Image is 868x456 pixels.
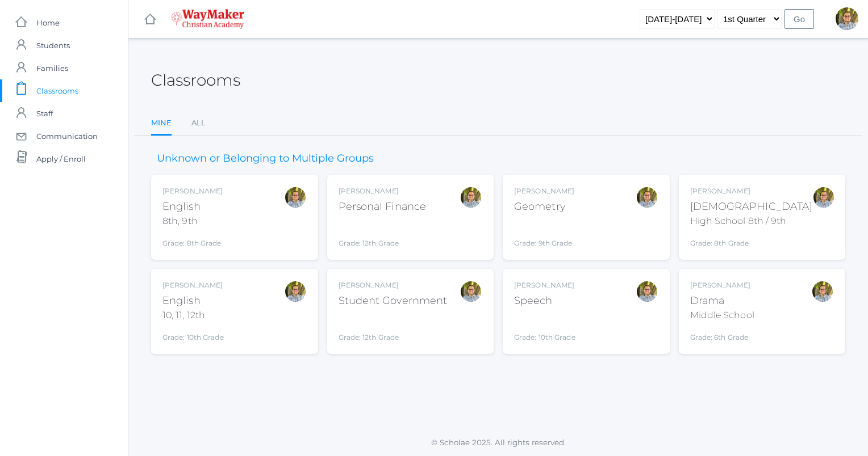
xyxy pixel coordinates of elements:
[151,112,172,136] a: Mine
[636,280,658,303] div: Kylen Braileanu
[339,280,448,290] div: [PERSON_NAME]
[690,327,754,343] div: Grade: 6th Grade
[162,199,223,214] div: English
[284,186,307,209] div: Kylen Braileanu
[636,186,658,209] div: Kylen Braileanu
[36,11,60,34] span: Home
[812,186,835,209] div: Kylen Braileanu
[36,147,86,170] span: Apply / Enroll
[36,125,98,147] span: Communication
[784,9,814,29] input: Go
[460,186,482,209] div: Kylen Braileanu
[690,293,754,309] div: Drama
[36,79,78,102] span: Classrooms
[514,280,575,290] div: [PERSON_NAME]
[690,214,813,228] div: High School 8th / 9th
[162,309,224,322] div: 10, 11, 12th
[514,186,574,196] div: [PERSON_NAME]
[460,280,482,303] div: Kylen Braileanu
[36,34,70,57] span: Students
[151,153,379,164] h3: Unknown or Belonging to Multiple Groups
[690,186,813,196] div: [PERSON_NAME]
[514,219,574,248] div: Grade: 9th Grade
[191,112,206,134] a: All
[151,71,240,89] h2: Classrooms
[162,214,223,228] div: 8th, 9th
[514,313,575,343] div: Grade: 10th Grade
[690,280,754,290] div: [PERSON_NAME]
[339,219,427,248] div: Grade: 12th Grade
[690,233,813,248] div: Grade: 8th Grade
[514,293,575,309] div: Speech
[690,199,813,214] div: [DEMOGRAPHIC_DATA]
[162,233,223,248] div: Grade: 8th Grade
[162,293,224,309] div: English
[339,313,448,343] div: Grade: 12th Grade
[36,57,68,79] span: Families
[36,102,53,125] span: Staff
[339,199,427,214] div: Personal Finance
[162,280,224,290] div: [PERSON_NAME]
[811,280,834,303] div: Kylen Braileanu
[162,186,223,196] div: [PERSON_NAME]
[162,327,224,343] div: Grade: 10th Grade
[128,437,868,448] p: © Scholae 2025. All rights reserved.
[339,293,448,309] div: Student Government
[836,7,858,30] div: Kylen Braileanu
[171,9,244,29] img: 4_waymaker-logo-stack-white.png
[690,309,754,322] div: Middle School
[514,199,574,214] div: Geometry
[339,186,427,196] div: [PERSON_NAME]
[284,280,307,303] div: Kylen Braileanu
